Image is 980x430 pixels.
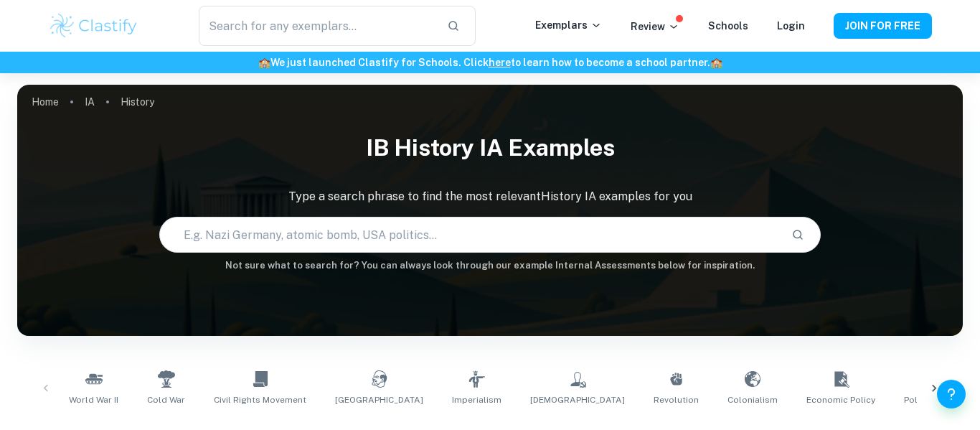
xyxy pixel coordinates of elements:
[17,125,963,171] h1: IB History IA examples
[147,393,185,406] span: Cold War
[452,393,501,406] span: Imperialism
[786,223,810,247] button: Search
[160,215,781,255] input: E.g. Nazi Germany, atomic bomb, USA politics...
[489,57,511,68] a: here
[48,11,139,40] img: Clastify logo
[654,393,699,406] span: Revolution
[214,393,306,406] span: Civil Rights Movement
[32,92,59,112] a: Home
[806,393,875,406] span: Economic Policy
[937,380,966,408] button: Help and Feedback
[710,57,722,68] span: 🏫
[777,20,805,32] a: Login
[69,393,118,406] span: World War II
[258,57,270,68] span: 🏫
[199,6,435,46] input: Search for any exemplars...
[631,19,679,34] p: Review
[335,393,423,406] span: [GEOGRAPHIC_DATA]
[834,13,932,39] button: JOIN FOR FREE
[17,258,963,273] h6: Not sure what to search for? You can always look through our example Internal Assessments below f...
[530,393,625,406] span: [DEMOGRAPHIC_DATA]
[708,20,748,32] a: Schools
[85,92,95,112] a: IA
[17,188,963,205] p: Type a search phrase to find the most relevant History IA examples for you
[535,17,602,33] p: Exemplars
[727,393,778,406] span: Colonialism
[121,94,154,110] p: History
[3,55,977,70] h6: We just launched Clastify for Schools. Click to learn how to become a school partner.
